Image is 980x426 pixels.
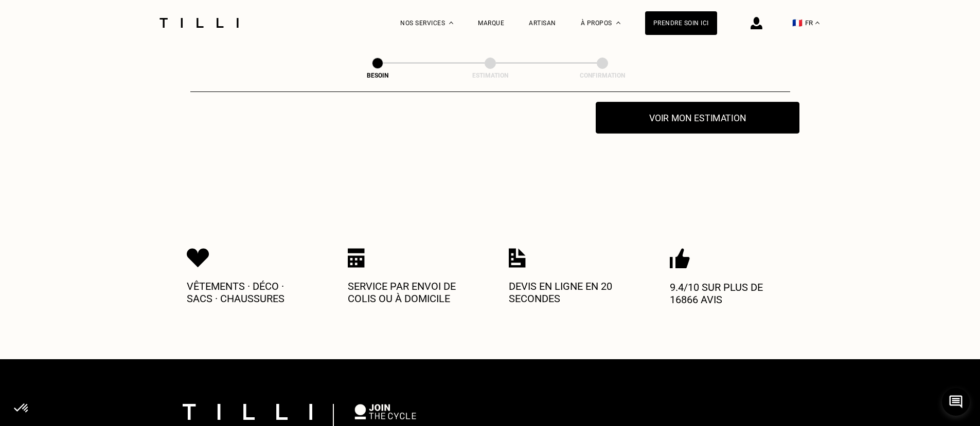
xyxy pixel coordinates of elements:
[670,281,793,306] p: 9.4/10 sur plus de 16866 avis
[187,248,209,268] img: Icon
[348,280,471,305] p: Service par envoi de colis ou à domicile
[449,22,453,24] img: Menu déroulant
[616,22,620,24] img: Menu déroulant à propos
[596,102,799,134] button: Voir mon estimation
[529,20,556,27] a: Artisan
[156,18,242,28] img: Logo du service de couturière Tilli
[792,18,803,28] span: 🇫🇷
[509,280,632,305] p: Devis en ligne en 20 secondes
[478,20,504,27] a: Marque
[551,72,654,79] div: Confirmation
[326,72,429,79] div: Besoin
[187,280,310,305] p: Vêtements · Déco · Sacs · Chaussures
[509,248,526,268] img: Icon
[348,248,365,268] img: Icon
[670,248,690,269] img: Icon
[354,404,416,419] img: logo Join The Cycle
[815,22,819,24] img: menu déroulant
[439,72,542,79] div: Estimation
[183,404,312,420] img: logo Tilli
[751,17,762,29] img: icône connexion
[645,11,717,35] a: Prendre soin ici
